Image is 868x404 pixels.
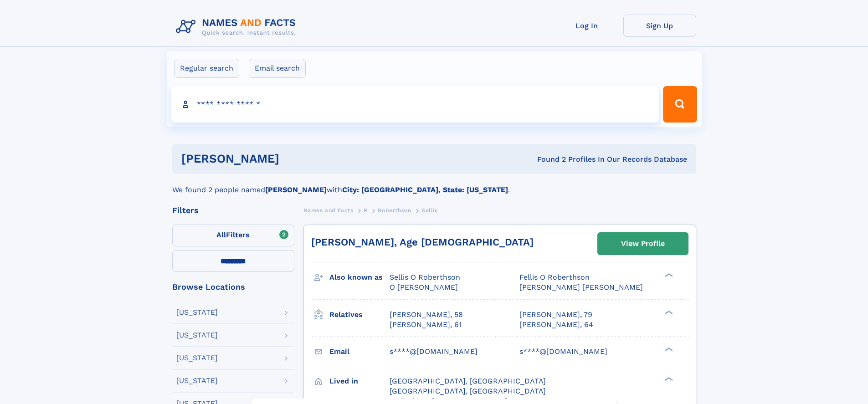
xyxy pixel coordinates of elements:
[519,283,643,291] span: [PERSON_NAME] [PERSON_NAME]
[176,354,218,362] div: [US_STATE]
[311,236,534,248] a: [PERSON_NAME], Age [DEMOGRAPHIC_DATA]
[249,59,306,78] label: Email search
[329,270,390,285] h3: Also known as
[172,15,303,39] img: Logo Names and Facts
[378,205,411,216] a: Roberthson
[216,230,226,239] span: All
[176,377,218,384] div: [US_STATE]
[172,206,294,215] div: Filters
[364,205,368,216] a: R
[623,15,696,37] a: Sign Up
[663,309,673,315] div: ❯
[174,59,239,78] label: Regular search
[329,373,390,389] h3: Lived in
[598,233,688,255] a: View Profile
[176,332,218,339] div: [US_STATE]
[172,174,696,195] div: We found 2 people named with .
[181,153,408,164] h1: [PERSON_NAME]
[408,154,687,164] div: Found 2 Profiles In Our Records Database
[378,207,411,214] span: Roberthson
[390,310,463,320] a: [PERSON_NAME], 58
[390,377,546,385] span: [GEOGRAPHIC_DATA], [GEOGRAPHIC_DATA]
[364,207,368,214] span: R
[550,15,623,37] a: Log In
[663,86,697,123] button: Search Button
[172,283,294,291] div: Browse Locations
[519,273,590,281] span: Fellis O Roberthson
[421,207,438,214] span: Sellis
[342,185,508,194] b: City: [GEOGRAPHIC_DATA], State: [US_STATE]
[390,320,462,330] a: [PERSON_NAME], 61
[329,307,390,322] h3: Relatives
[176,309,218,316] div: [US_STATE]
[519,310,592,320] a: [PERSON_NAME], 79
[621,233,665,254] div: View Profile
[171,86,659,123] input: search input
[663,376,673,382] div: ❯
[663,272,673,278] div: ❯
[390,283,458,291] span: O [PERSON_NAME]
[172,225,294,246] label: Filters
[329,344,390,359] h3: Email
[663,346,673,352] div: ❯
[519,320,593,330] a: [PERSON_NAME], 64
[390,273,460,281] span: Sellis O Roberthson
[303,205,354,216] a: Names and Facts
[390,387,546,395] span: [GEOGRAPHIC_DATA], [GEOGRAPHIC_DATA]
[265,185,327,194] b: [PERSON_NAME]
